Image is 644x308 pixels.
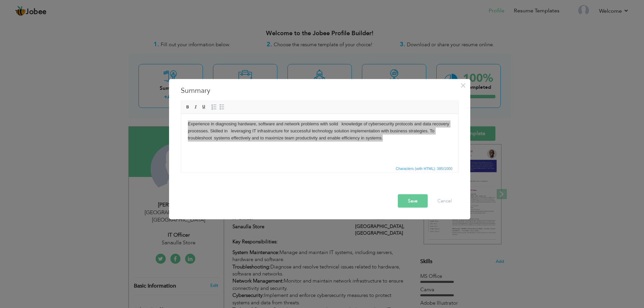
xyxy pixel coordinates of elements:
[192,103,200,111] a: Italic
[218,103,226,111] a: Insert/Remove Bulleted List
[210,103,218,111] a: Insert/Remove Numbered List
[200,103,208,111] a: Underline
[398,194,428,207] button: Save
[431,194,459,207] button: Cancel
[184,103,192,111] a: Bold
[394,165,454,171] span: Characters (with HTML): 385/1000
[394,165,454,171] div: Statistics
[458,80,469,90] button: Close
[460,79,466,91] span: ×
[181,85,459,96] h3: Summary
[181,114,458,164] iframe: Rich Text Editor, summaryEditor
